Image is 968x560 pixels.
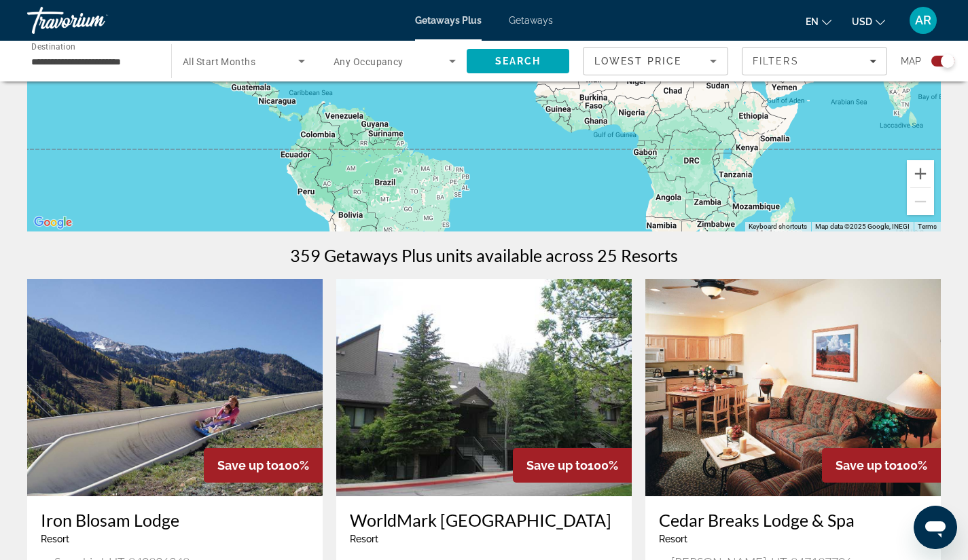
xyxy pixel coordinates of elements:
span: AR [915,14,931,27]
button: Zoom in [907,160,934,187]
img: Google [31,214,75,231]
span: Save up to [217,458,279,472]
div: 100% [822,448,941,483]
img: Iron Blosam Lodge [27,279,323,496]
span: Resort [350,534,378,544]
a: Terms (opens in new tab) [918,223,937,230]
span: All Start Months [183,56,255,67]
span: Search [495,56,541,67]
div: 100% [204,448,323,483]
span: Map data ©2025 Google, INEGI [815,223,910,230]
span: Resort [41,534,69,544]
span: Resort [659,534,687,544]
button: Zoom out [907,188,934,215]
mat-select: Sort by [594,53,717,69]
a: Getaways [509,15,553,26]
input: Select destination [31,54,154,70]
button: Change currency [852,12,885,31]
button: User Menu [906,6,941,35]
h1: 359 Getaways Plus units available across 25 Resorts [290,245,678,265]
span: en [806,16,819,27]
button: Filters [742,47,887,75]
span: Map [901,52,921,71]
button: Keyboard shortcuts [749,222,807,231]
iframe: Button to launch messaging window [914,506,957,549]
button: Change language [806,12,831,31]
span: USD [852,16,872,27]
span: Filters [753,56,799,67]
button: Search [467,49,569,73]
a: Cedar Breaks Lodge & Spa [659,510,927,530]
a: Open this area in Google Maps (opens a new window) [31,214,75,231]
span: Save up to [526,458,588,472]
span: Lowest Price [594,56,681,67]
a: WorldMark [GEOGRAPHIC_DATA] [350,510,618,530]
img: WorldMark Wolf Creek [336,279,632,496]
a: Getaways Plus [415,15,482,26]
a: Travorium [27,3,163,38]
a: Iron Blosam Lodge [41,510,309,530]
span: Any Occupancy [334,56,404,67]
img: Cedar Breaks Lodge & Spa [645,279,941,496]
span: Destination [31,41,75,51]
span: Save up to [836,458,897,472]
div: 100% [513,448,632,483]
